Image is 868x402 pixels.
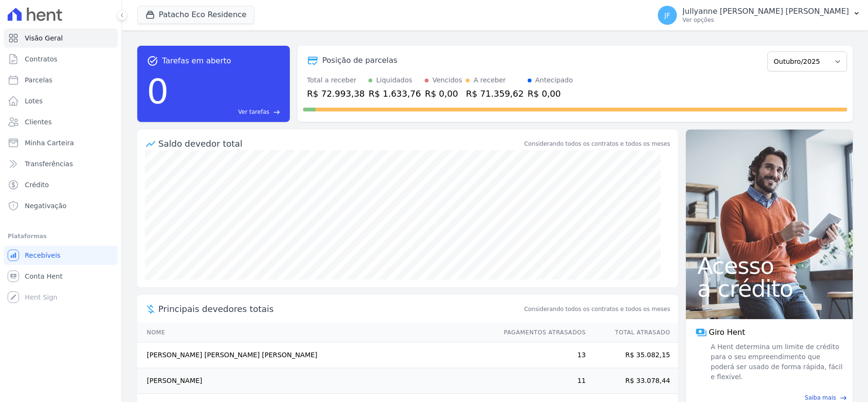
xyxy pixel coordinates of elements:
[8,231,114,242] div: Plataformas
[137,6,255,24] button: Patacho Eco Residence
[4,175,118,194] a: Crédito
[322,55,398,66] div: Posição de parcelas
[692,393,847,402] a: Saiba mais east
[25,271,62,281] span: Conta Hent
[368,87,421,100] div: R$ 1.633,76
[586,368,678,394] td: R$ 33.078,44
[840,394,847,402] span: east
[25,54,57,64] span: Contratos
[524,140,670,148] div: Considerando todos os contratos e todos os meses
[586,323,678,342] th: Total Atrasado
[173,108,280,116] a: Ver tarefas east
[307,75,365,85] div: Total a receber
[683,7,849,16] p: Jullyanne [PERSON_NAME] [PERSON_NAME]
[25,201,67,211] span: Negativação
[376,75,412,85] div: Liquidados
[307,87,365,100] div: R$ 72.993,38
[425,87,462,100] div: R$ 0,00
[147,55,158,67] span: task_alt
[432,75,462,85] div: Vencidos
[4,133,118,152] a: Minha Carteira
[4,50,118,69] a: Contratos
[495,368,586,394] td: 11
[137,342,495,368] td: [PERSON_NAME] [PERSON_NAME] [PERSON_NAME]
[162,55,231,67] span: Tarefas em aberto
[137,368,495,394] td: [PERSON_NAME]
[650,2,868,29] button: JF Jullyanne [PERSON_NAME] [PERSON_NAME] Ver opções
[473,75,506,85] div: A receber
[524,305,670,313] span: Considerando todos os contratos e todos os meses
[528,87,573,100] div: R$ 0,00
[466,87,523,100] div: R$ 71.359,62
[25,96,43,106] span: Lotes
[25,138,74,148] span: Minha Carteira
[4,154,118,173] a: Transferências
[25,33,63,43] span: Visão Geral
[4,196,118,215] a: Negativação
[495,342,586,368] td: 13
[586,342,678,368] td: R$ 35.082,15
[697,254,841,277] span: Acesso
[25,117,51,127] span: Clientes
[495,323,586,342] th: Pagamentos Atrasados
[273,109,280,116] span: east
[4,267,118,286] a: Conta Hent
[238,108,269,116] span: Ver tarefas
[4,112,118,131] a: Clientes
[4,91,118,111] a: Lotes
[683,16,849,24] p: Ver opções
[158,302,522,315] span: Principais devedores totais
[709,327,745,338] span: Giro Hent
[147,67,169,116] div: 0
[25,75,52,85] span: Parcelas
[25,180,49,190] span: Crédito
[158,137,522,150] div: Saldo devedor total
[4,29,118,48] a: Visão Geral
[535,75,573,85] div: Antecipado
[25,251,61,260] span: Recebíveis
[697,277,841,300] span: a crédito
[4,246,118,265] a: Recebíveis
[805,393,836,402] span: Saiba mais
[709,342,843,382] span: A Hent determina um limite de crédito para o seu empreendimento que poderá ser usado de forma ráp...
[25,159,73,169] span: Transferências
[4,70,118,90] a: Parcelas
[137,323,495,342] th: Nome
[664,12,670,19] span: JF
